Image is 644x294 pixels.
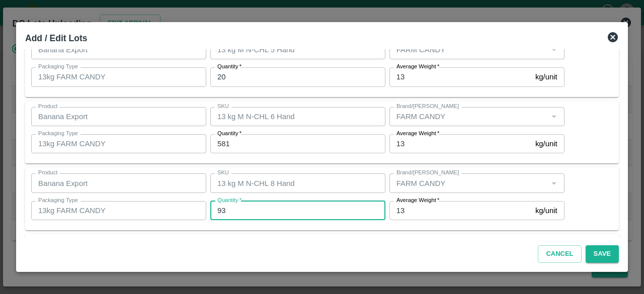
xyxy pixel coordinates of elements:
[38,236,57,244] label: Product
[217,169,229,177] label: SKU
[38,63,78,71] label: Packaging Type
[25,33,87,43] b: Add / Edit Lots
[392,43,545,56] input: Create Brand/Marka
[535,138,557,149] p: kg/unit
[217,63,242,71] label: Quantity
[535,205,557,216] p: kg/unit
[396,130,439,138] label: Average Weight
[392,110,545,123] input: Create Brand/Marka
[535,71,557,82] p: kg/unit
[538,245,581,263] button: Cancel
[396,236,459,244] label: Brand/[PERSON_NAME]
[392,176,545,189] input: Create Brand/Marka
[38,103,57,111] label: Product
[217,103,229,111] label: SKU
[396,103,459,111] label: Brand/[PERSON_NAME]
[217,130,242,138] label: Quantity
[396,169,459,177] label: Brand/[PERSON_NAME]
[396,197,439,205] label: Average Weight
[38,130,78,138] label: Packaging Type
[217,197,242,205] label: Quantity
[396,63,439,71] label: Average Weight
[217,236,229,244] label: SKU
[38,197,78,205] label: Packaging Type
[38,169,57,177] label: Product
[586,245,619,263] button: Save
